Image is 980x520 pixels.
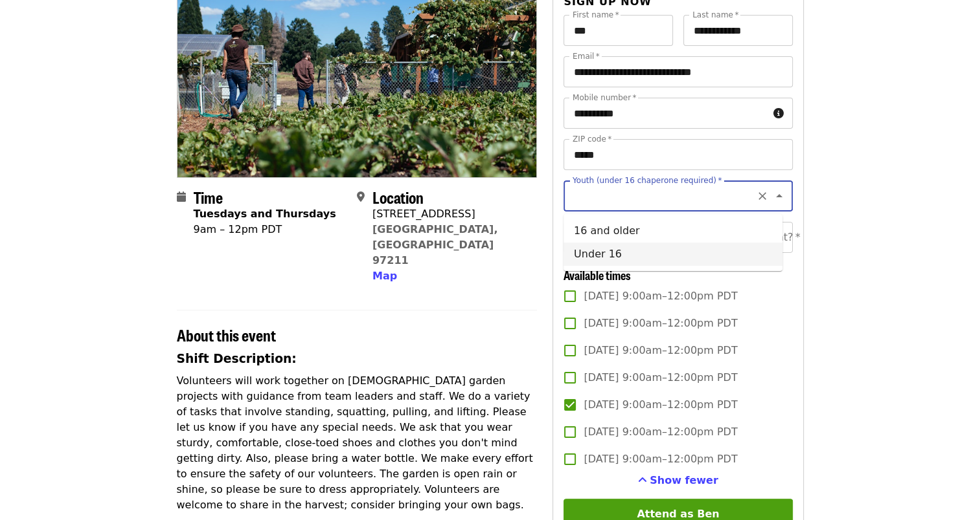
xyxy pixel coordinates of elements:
[177,352,297,365] strong: Shift Description:
[564,139,792,170] input: ZIP code
[573,135,611,143] label: ZIP code
[584,370,737,385] span: [DATE] 9:00am–12:00pm PDT
[372,206,527,222] div: [STREET_ADDRESS]
[372,223,498,266] a: [GEOGRAPHIC_DATA], [GEOGRAPHIC_DATA] 97211
[564,243,782,266] li: Under 16
[753,187,771,205] button: Clear
[573,52,600,60] label: Email
[584,316,737,331] span: [DATE] 9:00am–12:00pm PDT
[177,373,538,513] p: Volunteers will work together on [DEMOGRAPHIC_DATA] garden projects with guidance from team leade...
[177,323,276,346] span: About this event
[584,397,737,413] span: [DATE] 9:00am–12:00pm PDT
[770,187,788,205] button: Close
[194,208,336,220] strong: Tuesdays and Thursdays
[372,268,397,284] button: Map
[564,56,792,87] input: Email
[584,424,737,440] span: [DATE] 9:00am–12:00pm PDT
[773,107,784,120] i: circle-info icon
[584,343,737,358] span: [DATE] 9:00am–12:00pm PDT
[584,451,737,467] span: [DATE] 9:00am–12:00pm PDT
[564,266,631,283] span: Available times
[573,177,722,184] label: Youth (under 16 chaperone required)
[573,11,619,19] label: First name
[357,191,365,203] i: map-marker-alt icon
[372,270,397,282] span: Map
[683,15,793,46] input: Last name
[177,191,186,203] i: calendar icon
[372,186,424,208] span: Location
[194,186,223,208] span: Time
[692,11,738,19] label: Last name
[650,474,718,486] span: Show fewer
[584,288,737,304] span: [DATE] 9:00am–12:00pm PDT
[573,94,636,102] label: Mobile number
[564,15,673,46] input: First name
[564,219,782,243] li: 16 and older
[638,473,718,488] button: See more timeslots
[194,222,336,237] div: 9am – 12pm PDT
[564,98,768,129] input: Mobile number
